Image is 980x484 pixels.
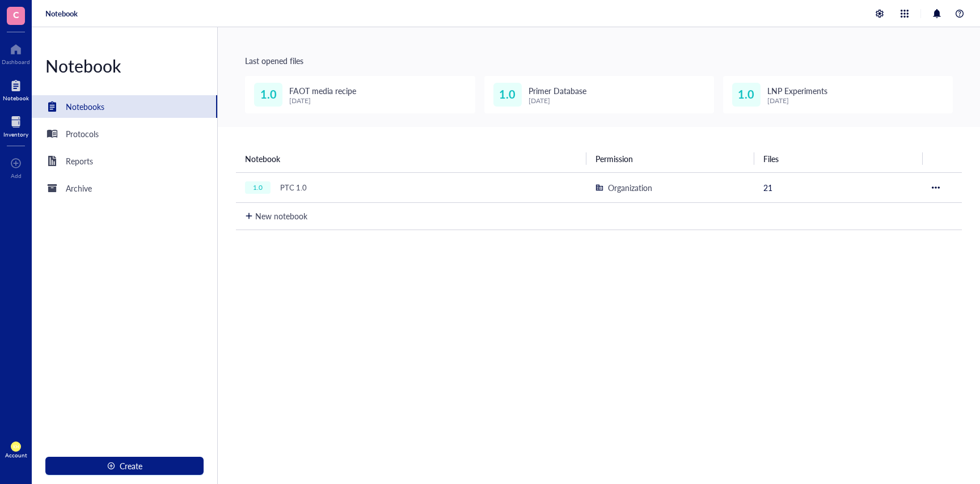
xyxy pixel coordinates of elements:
div: Organization [608,181,652,194]
a: Notebook [3,77,29,101]
span: FAOT media recipe [289,85,356,96]
a: Notebook [45,9,78,19]
a: Notebooks [32,95,217,118]
div: Protocols [66,128,99,140]
div: Notebook [3,95,29,101]
div: [DATE] [767,97,827,105]
th: Notebook [236,145,586,172]
span: C [13,7,19,22]
div: Inventory [3,131,28,138]
div: [DATE] [289,97,356,105]
span: 1.0 [738,86,754,103]
span: Create [120,461,142,470]
div: [DATE] [529,97,586,105]
button: Create [45,457,204,475]
span: KH [13,444,19,449]
div: New notebook [255,210,307,222]
div: Reports [66,155,93,167]
th: Permission [586,145,754,172]
a: Dashboard [2,40,30,65]
div: PTC 1.0 [275,180,312,196]
th: Files [754,145,922,172]
div: Archive [66,182,92,194]
td: 21 [754,172,922,202]
div: Add [11,172,22,179]
span: 1.0 [260,86,277,103]
span: Primer Database [529,85,586,96]
div: Dashboard [2,58,30,65]
div: Last opened files [245,54,953,67]
span: LNP Experiments [767,85,827,96]
div: Notebook [32,54,217,77]
span: 1.0 [499,86,516,103]
div: Notebooks [66,100,104,113]
div: Account [5,452,27,458]
a: Reports [32,150,217,172]
a: Inventory [3,113,28,138]
a: Protocols [32,122,217,145]
a: Archive [32,177,217,199]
